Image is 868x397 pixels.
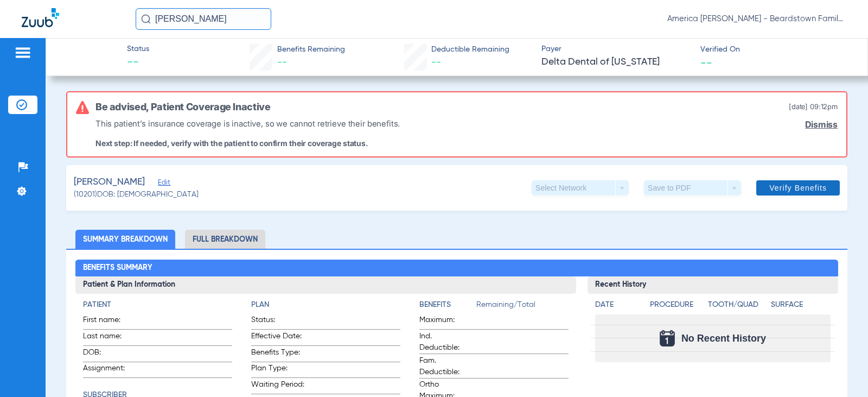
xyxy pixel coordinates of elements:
span: Verified On [700,44,850,55]
span: Deductible Remaining [431,44,509,55]
span: Benefits Type: [251,347,304,362]
h4: Patient [83,299,232,311]
h3: Patient & Plan Information [75,276,576,294]
span: -- [127,55,149,71]
button: Verify Benefits [756,180,840,196]
span: -- [277,58,287,67]
span: Ind. Deductible: [419,331,473,354]
app-breakdown-title: Tooth/Quad [708,299,767,314]
span: Verify Benefits [769,184,827,192]
li: Summary Breakdown [75,230,175,249]
h3: Recent History [588,276,838,294]
li: Full Breakdown [185,230,265,249]
h4: Date [595,299,641,311]
h6: Be advised, Patient Coverage Inactive [95,101,271,113]
span: [DATE] 09:12PM [789,101,838,113]
span: Payer [541,43,691,55]
img: Calendar [660,330,675,346]
span: Benefits Remaining [277,44,345,55]
span: Plan Type: [251,363,304,377]
span: First name: [83,314,136,329]
app-breakdown-title: Benefits [419,299,476,314]
img: hamburger-icon [14,46,31,59]
h4: Surface [771,299,830,311]
span: Last name: [83,331,136,345]
span: No Recent History [681,333,766,344]
span: Fam. Deductible: [419,355,473,378]
span: Edit [158,179,168,189]
h4: Plan [251,299,400,311]
span: Assignment: [83,363,136,377]
span: America [PERSON_NAME] - Beardstown Family Dental [667,14,846,24]
h4: Tooth/Quad [708,299,767,311]
p: This patient’s insurance coverage is inactive, so we cannot retrieve their benefits. [95,117,400,130]
span: Effective Date: [251,331,304,345]
h2: Benefits Summary [75,260,838,277]
p: Next step: If needed, verify with the patient to confirm their coverage status. [95,138,400,148]
app-breakdown-title: Date [595,299,641,314]
span: Status: [251,314,304,329]
span: Remaining/Total [476,299,569,314]
app-breakdown-title: Surface [771,299,830,314]
span: DOB: [83,347,136,362]
img: Zuub Logo [22,8,59,27]
span: -- [431,58,441,67]
span: Delta Dental of [US_STATE] [541,55,691,69]
h4: Procedure [650,299,704,311]
a: Dismiss [805,119,838,130]
span: Waiting Period: [251,379,304,394]
input: Search for patients [136,8,271,30]
app-breakdown-title: Procedure [650,299,704,314]
span: -- [700,56,712,68]
span: (10201) DOB: [DEMOGRAPHIC_DATA] [74,189,199,200]
img: error-icon [76,101,89,114]
span: Status [127,43,149,55]
h4: Benefits [419,299,476,311]
span: Maximum: [419,314,473,329]
span: [PERSON_NAME] [74,175,145,189]
img: Search Icon [141,14,151,24]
